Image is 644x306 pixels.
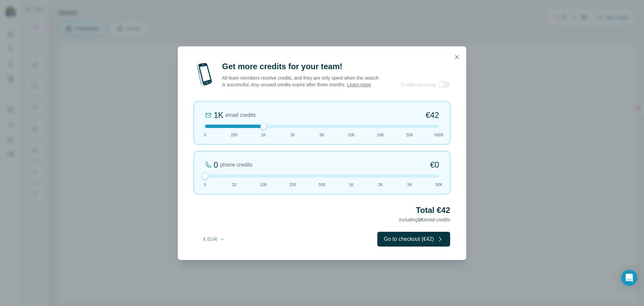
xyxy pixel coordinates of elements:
span: email credits [225,111,256,119]
span: 0 [204,182,206,188]
span: €42 [426,110,439,121]
span: 200 [231,132,237,138]
span: 50K [406,132,413,138]
span: 20K [377,132,384,138]
h2: Total €42 [194,205,450,216]
span: 200 [289,182,296,188]
div: 0 [214,160,218,170]
span: 1K [261,132,266,138]
span: 500 [319,182,325,188]
span: 0 [204,132,206,138]
span: 50K [435,182,442,188]
span: 100 [260,182,267,188]
div: 1K [214,110,223,121]
div: Open Intercom Messenger [621,270,637,286]
span: Enable recurring [401,81,435,88]
span: 5K [407,182,412,188]
button: Go to checkout (€42) [377,232,450,247]
span: 2K [290,132,295,138]
span: 10K [348,132,355,138]
p: All team members receive credits, and they are only spent when the search is successful. Any unus... [222,75,379,88]
span: 5K [320,132,325,138]
span: 20 [232,182,236,188]
img: mobile-phone [194,61,215,88]
span: 1K [349,182,354,188]
button: € EUR [199,233,230,245]
span: phone credits [220,161,252,169]
span: 1K [418,217,424,222]
span: €0 [430,160,439,170]
a: Learn more [347,82,371,87]
span: Including email credits [399,217,450,222]
span: 500K [434,132,444,138]
span: 2K [378,182,383,188]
